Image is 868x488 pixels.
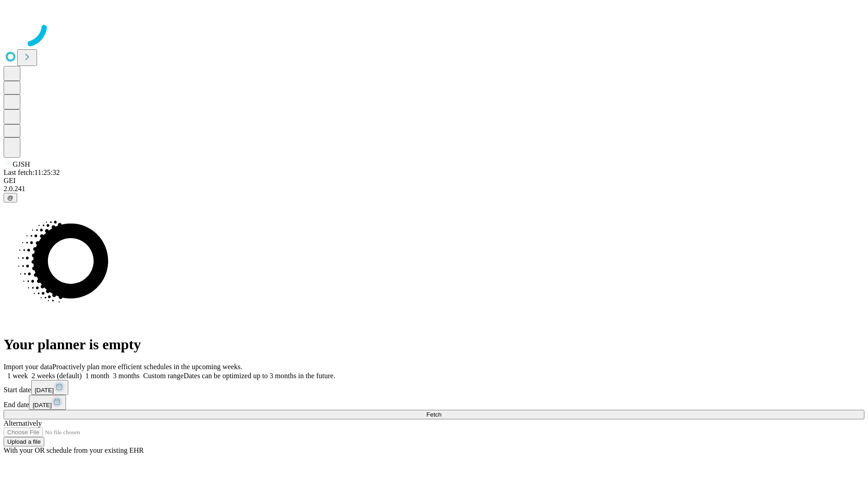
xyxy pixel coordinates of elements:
[113,372,140,380] span: 3 months
[33,402,52,408] span: [DATE]
[4,169,60,176] span: Last fetch: 11:25:32
[4,177,864,185] div: GEI
[32,372,82,380] span: 2 weeks (default)
[4,185,864,193] div: 2.0.241
[29,395,66,410] button: [DATE]
[7,372,28,380] span: 1 week
[4,193,17,202] button: @
[426,411,441,418] span: Fetch
[52,363,242,371] span: Proactively plan more efficient schedules in the upcoming weeks.
[4,410,864,419] button: Fetch
[143,372,184,380] span: Custom range
[31,380,68,395] button: [DATE]
[4,336,864,353] h1: Your planner is empty
[35,387,54,394] span: [DATE]
[13,160,30,168] span: GJSH
[4,395,864,410] div: End date
[4,437,44,446] button: Upload a file
[85,372,109,380] span: 1 month
[184,372,335,380] span: Dates can be optimized up to 3 months in the future.
[7,194,14,201] span: @
[4,419,42,427] span: Alternatively
[4,363,52,371] span: Import your data
[4,446,144,454] span: With your OR schedule from your existing EHR
[4,380,864,395] div: Start date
